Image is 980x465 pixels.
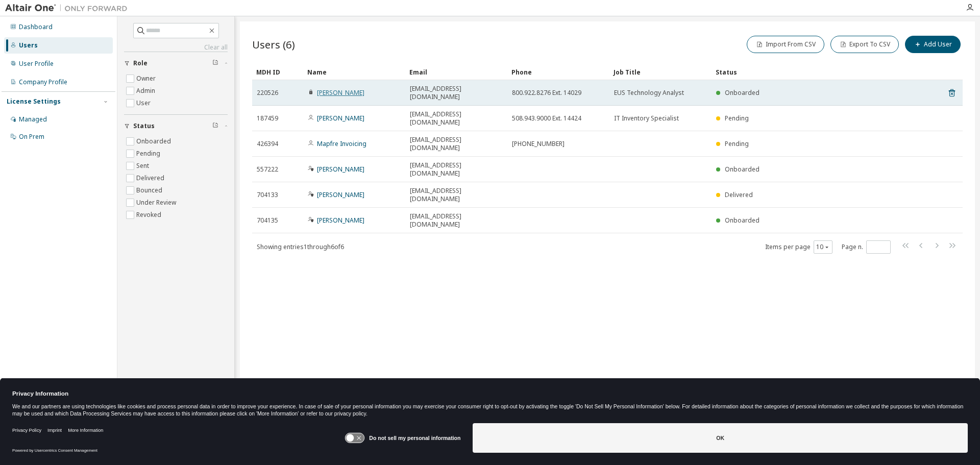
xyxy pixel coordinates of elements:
[317,139,366,148] a: Mapfre Invoicing
[136,85,157,97] label: Admin
[410,85,503,101] span: [EMAIL_ADDRESS][DOMAIN_NAME]
[716,64,910,80] div: Status
[19,133,44,141] div: On Prem
[256,64,299,80] div: MDH ID
[409,64,503,80] div: Email
[136,184,164,197] label: Bounced
[136,72,158,85] label: Owner
[410,212,503,229] span: [EMAIL_ADDRESS][DOMAIN_NAME]
[124,43,228,52] a: Clear all
[212,122,218,130] span: Clear filter
[136,172,166,184] label: Delivered
[725,216,759,225] span: Onboarded
[842,240,891,254] span: Page n.
[5,3,133,13] img: Altair One
[765,240,832,254] span: Items per page
[257,140,278,148] span: 426394
[212,59,218,67] span: Clear filter
[410,136,503,152] span: [EMAIL_ADDRESS][DOMAIN_NAME]
[136,135,173,148] label: Onboarded
[614,64,707,80] div: Job Title
[317,88,364,97] a: [PERSON_NAME]
[7,97,61,106] div: License Settings
[257,89,278,97] span: 220526
[257,114,278,123] span: 187459
[124,115,228,137] button: Status
[136,97,153,109] label: User
[725,165,759,174] span: Onboarded
[317,114,364,123] a: [PERSON_NAME]
[614,89,684,97] span: EUS Technology Analyst
[317,190,364,199] a: [PERSON_NAME]
[725,139,749,148] span: Pending
[410,187,503,203] span: [EMAIL_ADDRESS][DOMAIN_NAME]
[257,216,278,225] span: 704135
[133,59,148,67] span: Role
[725,88,759,97] span: Onboarded
[19,23,53,31] div: Dashboard
[905,36,961,53] button: Add User
[136,197,178,209] label: Under Review
[252,37,295,52] span: Users (6)
[410,161,503,178] span: [EMAIL_ADDRESS][DOMAIN_NAME]
[136,209,163,221] label: Revoked
[725,190,753,199] span: Delivered
[19,60,54,68] div: User Profile
[307,64,401,80] div: Name
[257,242,344,251] span: Showing entries 1 through 6 of 6
[725,114,749,123] span: Pending
[133,122,155,130] span: Status
[317,165,364,174] a: [PERSON_NAME]
[511,64,605,80] div: Phone
[124,52,228,75] button: Role
[830,36,899,53] button: Export To CSV
[512,89,581,97] span: 800.922.8276 Ext. 14029
[747,36,824,53] button: Import From CSV
[19,78,67,86] div: Company Profile
[257,191,278,199] span: 704133
[136,160,151,172] label: Sent
[512,140,565,148] span: [PHONE_NUMBER]
[816,243,830,251] button: 10
[410,110,503,127] span: [EMAIL_ADDRESS][DOMAIN_NAME]
[614,114,679,123] span: IT Inventory Specialist
[317,216,364,225] a: [PERSON_NAME]
[136,148,162,160] label: Pending
[512,114,581,123] span: 508.943.9000 Ext. 14424
[257,165,278,174] span: 557222
[19,115,47,124] div: Managed
[19,41,38,50] div: Users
